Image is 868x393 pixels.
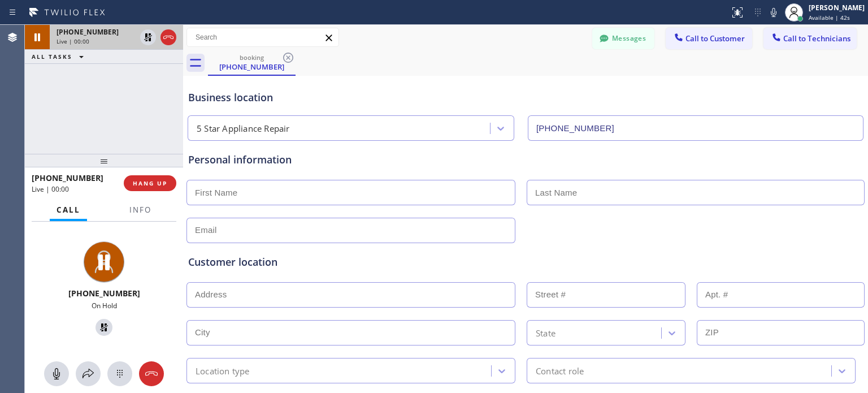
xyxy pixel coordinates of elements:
[197,122,290,135] div: 5 Star Appliance Repair
[188,254,863,270] div: Customer location
[536,326,555,339] div: State
[763,28,857,49] button: Call to Technicians
[697,282,865,308] input: Apt. #
[783,33,850,44] span: Call to Technicians
[697,320,865,346] input: ZIP
[209,62,294,72] div: [PHONE_NUMBER]
[32,53,72,61] span: ALL TASKS
[96,319,112,336] button: Unhold Customer
[528,115,863,141] input: Phone Number
[57,37,89,45] span: Live | 00:00
[666,28,752,49] button: Call to Customer
[124,175,176,191] button: HANG UP
[527,282,685,308] input: Street #
[527,180,865,205] input: Last Name
[76,361,101,386] button: Open directory
[186,180,515,205] input: First Name
[57,205,80,215] span: Call
[32,184,69,194] span: Live | 00:00
[160,29,176,45] button: Hang up
[32,172,103,183] span: [PHONE_NUMBER]
[685,33,745,44] span: Call to Customer
[186,320,515,346] input: City
[107,361,132,386] button: Open dialpad
[186,282,515,308] input: Address
[25,50,95,63] button: ALL TASKS
[57,27,119,37] span: [PHONE_NUMBER]
[196,364,250,377] div: Location type
[187,28,338,46] input: Search
[592,28,654,49] button: Messages
[68,288,140,299] span: [PHONE_NUMBER]
[123,199,158,221] button: Info
[209,50,294,75] div: (516) 316-6980
[139,361,164,386] button: Hang up
[188,90,863,105] div: Business location
[209,53,294,62] div: booking
[186,218,515,243] input: Email
[44,361,69,386] button: Mute
[50,199,87,221] button: Call
[140,29,156,45] button: Unhold Customer
[92,301,117,310] span: On Hold
[809,3,865,12] div: [PERSON_NAME]
[133,179,167,187] span: HANG UP
[809,14,850,21] span: Available | 42s
[766,5,782,20] button: Mute
[129,205,151,215] span: Info
[536,364,584,377] div: Contact role
[188,152,863,167] div: Personal information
